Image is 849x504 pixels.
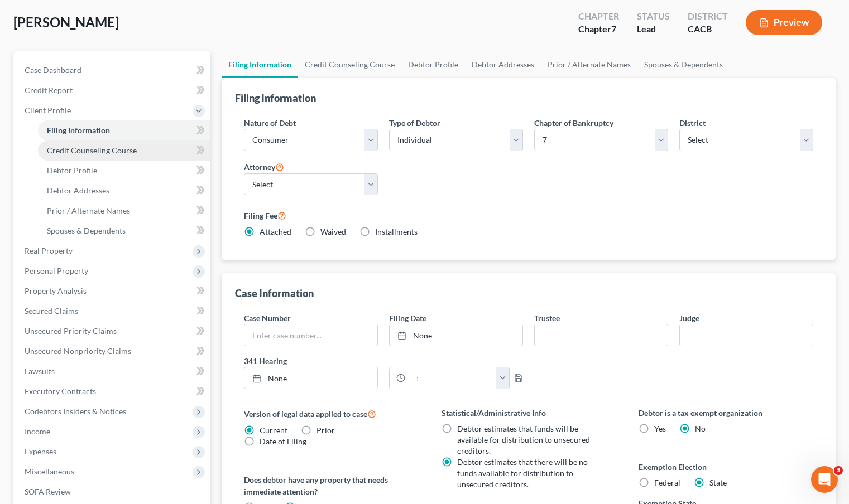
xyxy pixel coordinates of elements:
[38,221,210,241] a: Spouses & Dependents
[244,324,377,346] input: Enter case number...
[320,227,346,236] span: Waived
[680,324,813,346] input: --
[316,425,335,435] span: Prior
[25,447,56,456] span: Expenses
[688,23,728,36] div: CACB
[25,105,71,115] span: Client Profile
[244,160,284,173] label: Attorney
[457,424,590,455] span: Debtor estimates that funds will be available for distribution to unsecured creditors.
[25,406,126,416] span: Codebtors Insiders & Notices
[405,367,496,389] input: -- : --
[25,366,55,376] span: Lawsuits
[25,286,87,295] span: Property Analysis
[375,227,418,236] span: Installments
[260,425,287,435] span: Current
[47,186,109,195] span: Debtor Addresses
[16,321,210,341] a: Unsecured Priority Claims
[746,10,822,35] button: Preview
[16,301,210,321] a: Secured Claims
[38,140,210,161] a: Credit Counseling Course
[534,312,560,324] label: Trustee
[38,161,210,181] a: Debtor Profile
[47,125,110,135] span: Filing Information
[25,386,96,396] span: Executory Contracts
[639,407,813,419] label: Debtor is a tax exempt organization
[298,51,401,78] a: Credit Counseling Course
[637,10,670,23] div: Status
[25,487,71,496] span: SOFA Review
[16,60,210,80] a: Case Dashboard
[38,120,210,140] a: Filing Information
[38,201,210,221] a: Prior / Alternate Names
[25,65,81,75] span: Case Dashboard
[578,23,619,36] div: Chapter
[47,206,130,215] span: Prior / Alternate Names
[25,326,117,336] span: Unsecured Priority Claims
[13,14,119,30] span: [PERSON_NAME]
[244,474,419,497] label: Does debtor have any property that needs immediate attention?
[534,117,613,129] label: Chapter of Bankruptcy
[235,287,314,300] div: Case Information
[25,85,73,95] span: Credit Report
[637,23,670,36] div: Lead
[654,478,680,487] span: Federal
[25,266,88,275] span: Personal Property
[16,281,210,301] a: Property Analysis
[442,407,616,419] label: Statistical/Administrative Info
[244,367,377,389] a: None
[260,437,306,446] span: Date of Filing
[695,424,706,433] span: No
[16,341,210,361] a: Unsecured Nonpriority Claims
[611,23,616,34] span: 7
[639,461,813,473] label: Exemption Election
[834,466,843,475] span: 3
[47,146,137,155] span: Credit Counseling Course
[25,467,74,476] span: Miscellaneous
[465,51,541,78] a: Debtor Addresses
[244,407,419,420] label: Version of legal data applied to case
[25,427,50,436] span: Income
[47,166,97,175] span: Debtor Profile
[679,312,699,324] label: Judge
[535,324,668,346] input: --
[709,478,727,487] span: State
[679,117,706,129] label: District
[260,227,291,236] span: Attached
[25,246,73,255] span: Real Property
[16,361,210,381] a: Lawsuits
[16,381,210,401] a: Executory Contracts
[654,424,666,433] span: Yes
[47,226,126,235] span: Spouses & Dependents
[688,10,728,23] div: District
[25,346,131,356] span: Unsecured Nonpriority Claims
[541,51,637,78] a: Prior / Alternate Names
[244,117,296,129] label: Nature of Debt
[222,51,298,78] a: Filing Information
[235,91,316,105] div: Filing Information
[238,355,529,367] label: 341 Hearing
[811,466,838,493] iframe: Intercom live chat
[38,181,210,201] a: Debtor Addresses
[457,457,588,489] span: Debtor estimates that there will be no funds available for distribution to unsecured creditors.
[25,306,78,316] span: Secured Claims
[244,209,813,222] label: Filing Fee
[390,324,522,346] a: None
[244,312,291,324] label: Case Number
[637,51,730,78] a: Spouses & Dependents
[16,482,210,502] a: SOFA Review
[16,80,210,100] a: Credit Report
[401,51,465,78] a: Debtor Profile
[389,117,440,129] label: Type of Debtor
[389,312,426,324] label: Filing Date
[578,10,619,23] div: Chapter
